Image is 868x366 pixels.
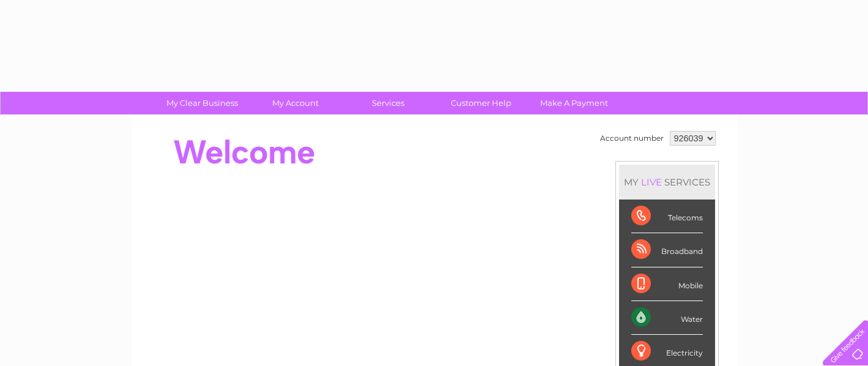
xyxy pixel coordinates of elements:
[631,233,703,267] div: Broadband
[245,92,346,114] a: My Account
[631,301,703,335] div: Water
[631,200,703,233] div: Telecoms
[338,92,439,114] a: Services
[639,176,664,188] div: LIVE
[152,92,253,114] a: My Clear Business
[597,128,667,149] td: Account number
[631,267,703,301] div: Mobile
[619,165,715,200] div: MY SERVICES
[524,92,625,114] a: Make A Payment
[431,92,532,114] a: Customer Help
